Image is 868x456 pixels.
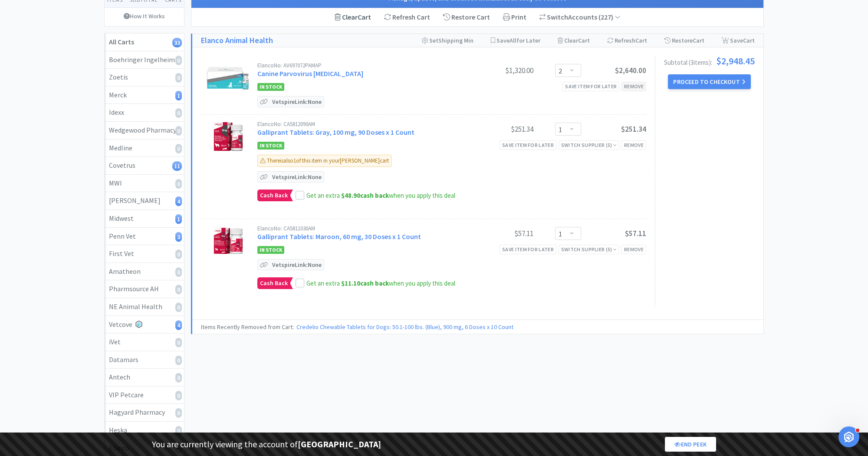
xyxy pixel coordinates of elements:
i: 0 [175,426,182,436]
div: Remove [621,140,646,150]
i: 0 [175,303,182,312]
a: Boehringer Ingelheim0 [105,51,184,69]
div: Medline [109,143,180,154]
a: Antech0 [105,369,184,386]
a: Datamars0 [105,351,184,369]
div: Datamars [109,354,180,366]
a: Penn Vet3 [105,228,184,246]
div: There is also 1 of this item in your [PERSON_NAME] cart [257,155,391,167]
span: Cart [693,37,704,44]
a: Hagyard Pharmacy0 [105,404,184,422]
div: NE Animal Health [109,301,180,313]
span: $57.11 [625,229,646,238]
i: 1 [175,91,182,100]
div: Idexx [109,107,180,118]
div: Hagyard Pharmacy [109,407,180,418]
div: Save [722,34,755,47]
a: Credelio Chewable Tablets for Dogs: 50.1-100 lbs. (Blue), 900 mg, 6 Doses x 10 Count [296,323,513,331]
a: Idexx0 [105,104,184,122]
button: Proceed to Checkout [668,74,750,89]
div: Elanco No: CA5812090AM [257,121,468,127]
div: $1,320.00 [468,65,533,76]
div: Midwest [109,213,180,224]
div: Pharmsource AH [109,283,180,295]
a: NE Animal Health0 [105,298,184,316]
i: 0 [175,285,182,294]
span: $11.10 [341,279,360,287]
i: 0 [175,338,182,347]
a: Amatheon0 [105,263,184,281]
strong: cash back [341,279,389,287]
div: Refresh Cart [378,8,437,27]
span: All [510,37,516,44]
div: Antech [109,372,180,383]
div: $57.11 [468,228,533,239]
a: Medline0 [105,140,184,157]
div: Save item for later [500,140,556,150]
a: Merck1 [105,87,184,104]
div: Accounts [539,12,621,23]
i: 4 [175,320,182,330]
div: Subtotal ( 3 item s ): [664,56,755,66]
span: $48.90 [341,191,360,200]
div: Wedgewood Pharmacy [109,125,180,136]
div: Zoetis [109,72,180,83]
i: 0 [175,73,182,83]
div: Penn Vet [109,231,180,242]
div: Clear [558,34,590,47]
img: d0eba660d948443a9bfa82457c54c7e1_632209.png [206,63,250,93]
div: Vetcove [109,319,180,330]
i: 33 [172,38,182,47]
span: Get an extra when you apply this deal [306,191,455,200]
div: Elanco No: AV697072PAMAP [257,63,468,68]
div: VIP Petcare [109,389,180,401]
span: Set [429,37,438,44]
i: 0 [175,144,182,153]
p: You are currently viewing the account of [152,437,381,451]
i: 0 [175,108,182,118]
span: In Stock [257,246,284,254]
div: Remove [621,245,646,254]
div: Items Recently Removed from Cart: [192,320,763,334]
span: Cart [578,37,590,44]
a: Elanco Animal Health [201,34,273,47]
a: How It Works [105,8,184,24]
a: All Carts33 [105,33,184,51]
i: 3 [175,232,182,242]
iframe: Intercom live chat [838,426,859,447]
div: iVet [109,336,180,348]
a: First Vet0 [105,245,184,263]
div: Restore [664,34,704,47]
i: 0 [175,56,182,65]
div: $251.34 [468,124,533,134]
div: Restore Cart [437,8,496,27]
img: afc9a27ba1d74d7baeaac68dc2081481.jpg [213,121,243,152]
i: 11 [172,161,182,171]
div: Save item for later [562,82,619,91]
div: Switch Supplier ( 5 ) [561,245,617,253]
div: MWI [109,178,180,189]
a: Pharmsource AH0 [105,280,184,298]
span: Cart [743,37,755,44]
span: In Stock [257,142,284,150]
span: Cash Back [258,278,290,289]
a: Zoetis0 [105,69,184,87]
i: 0 [175,391,182,400]
span: Cash Back [258,190,290,201]
span: $251.34 [621,124,646,134]
img: ee6c1d9e754a4885b26f244032186f26.jpg [213,226,243,256]
i: 0 [175,356,182,365]
strong: All Carts [109,37,134,46]
div: Merck [109,90,180,101]
i: 0 [175,408,182,418]
p: Vetspire Link: None [270,172,324,182]
a: Canine Parvovirus [MEDICAL_DATA] [257,69,363,78]
a: Vetcove4 [105,316,184,334]
i: 1 [175,214,182,224]
div: Heska [109,425,180,436]
a: Wedgewood Pharmacy0 [105,122,184,140]
div: Elanco No: CA5811030AM [257,226,468,231]
a: [PERSON_NAME]4 [105,192,184,210]
i: 4 [175,196,182,206]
